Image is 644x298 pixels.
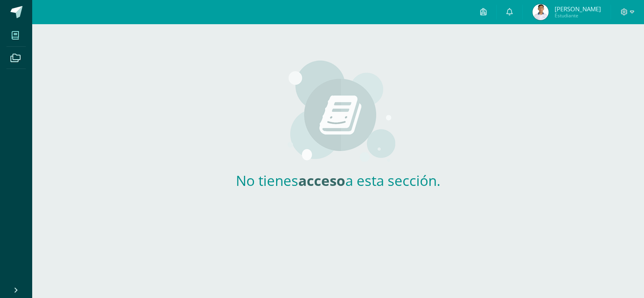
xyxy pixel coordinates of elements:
span: [PERSON_NAME] [555,5,601,13]
img: 374408e2174d2aef950f13d15a7556ce.png [533,4,549,20]
span: Estudiante [555,12,601,19]
strong: acceso [298,171,345,190]
h2: No tienes a esta sección. [219,171,457,190]
img: courses_medium.png [281,60,395,165]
